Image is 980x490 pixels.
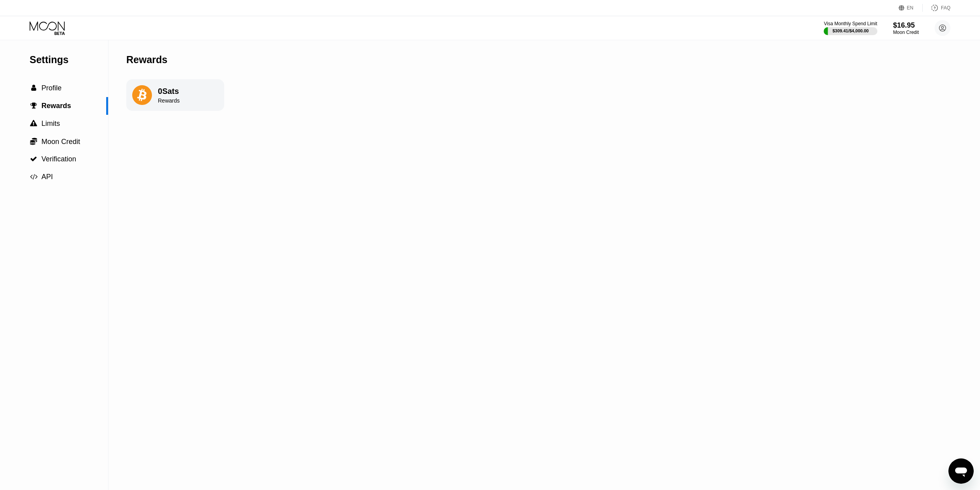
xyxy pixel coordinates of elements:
[899,4,923,12] div: EN
[41,102,71,110] span: Rewards
[30,137,37,145] div: 
[893,21,919,35] div: $16.95Moon Credit
[907,5,914,11] div: EN
[41,173,53,181] span: API
[941,5,950,11] div: FAQ
[893,21,919,30] div: $16.95
[41,120,60,127] span: Limits
[30,173,37,180] div: 
[158,87,180,96] div: 0 Sats
[30,102,37,109] span: 
[948,458,974,484] iframe: Button to launch messaging window
[832,28,869,33] div: $309.41 / $4,000.00
[30,137,37,145] span: 
[824,21,877,26] div: Visa Monthly Spend Limit
[30,84,37,92] div: 
[824,21,877,35] div: Visa Monthly Spend Limit$309.41/$4,000.00
[158,97,180,104] div: Rewards
[41,84,62,92] span: Profile
[30,155,37,163] div: 
[126,54,167,65] div: Rewards
[30,54,108,65] div: Settings
[30,102,37,109] div: 
[30,120,37,127] span: 
[31,84,36,92] span: 
[41,155,76,163] span: Verification
[30,173,37,180] span: 
[30,120,37,127] div: 
[923,4,950,12] div: FAQ
[30,155,37,163] span: 
[893,30,919,35] div: Moon Credit
[41,138,80,146] span: Moon Credit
